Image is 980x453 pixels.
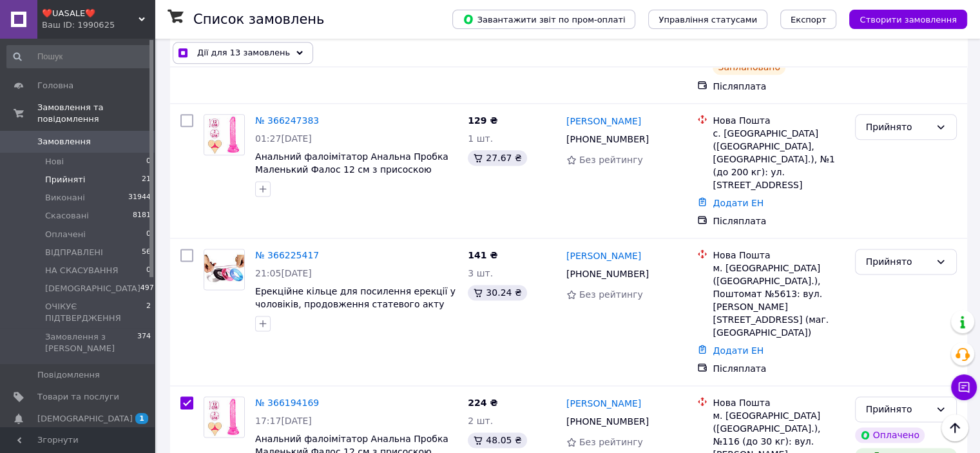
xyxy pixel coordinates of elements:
[463,14,625,25] span: Завантажити звіт по пром-оплаті
[951,374,977,400] button: Чат з покупцем
[197,46,290,59] span: Дії для 13 замовлень
[713,249,844,262] div: Нова Пошта
[713,59,785,75] div: Заплановано
[204,115,244,155] img: Фото товару
[713,114,844,127] div: Нова Пошта
[142,174,151,186] span: 21
[468,268,493,278] span: 3 шт.
[45,156,64,168] span: Нові
[648,10,767,29] button: Управління статусами
[142,247,151,258] span: 56
[45,247,103,258] span: ВІДПРАВЛЕНІ
[37,413,133,425] span: [DEMOGRAPHIC_DATA]
[713,198,764,208] a: Додати ЕН
[45,210,89,222] span: Скасовані
[566,249,641,262] a: [PERSON_NAME]
[713,396,844,409] div: Нова Пошта
[566,269,649,279] span: [PHONE_NUMBER]
[566,134,649,144] span: [PHONE_NUMBER]
[255,133,312,144] span: 01:27[DATE]
[452,10,635,29] button: Завантажити звіт по пром-оплаті
[780,10,837,29] button: Експорт
[713,262,844,339] div: м. [GEOGRAPHIC_DATA] ([GEOGRAPHIC_DATA].), Поштомат №5613: вул. [PERSON_NAME][STREET_ADDRESS] (ма...
[37,80,73,92] span: Головна
[128,192,151,204] span: 31944
[6,45,152,68] input: Пошук
[45,301,146,324] span: ОЧІКУЄ ПІДТВЕРДЖЕННЯ
[204,249,244,289] img: Фото товару
[468,133,493,144] span: 1 шт.
[37,102,155,125] span: Замовлення та повідомлення
[146,156,151,168] span: 0
[468,432,526,448] div: 48.05 ₴
[713,362,844,375] div: Післяплата
[255,115,319,126] a: № 366247383
[45,265,118,276] span: НА СКАСУВАННЯ
[579,155,643,165] span: Без рейтингу
[836,14,967,24] a: Створити замовлення
[133,210,151,222] span: 8181
[579,437,643,447] span: Без рейтингу
[468,416,493,426] span: 2 шт.
[855,427,925,443] div: Оплачено
[45,174,85,186] span: Прийняті
[713,345,764,356] a: Додати ЕН
[713,127,844,191] div: с. [GEOGRAPHIC_DATA] ([GEOGRAPHIC_DATA], [GEOGRAPHIC_DATA].), №1 (до 200 кг): ул. [STREET_ADDRESS]
[146,265,151,276] span: 0
[658,15,757,24] span: Управління статусами
[255,151,448,175] a: Анальний фалоімітатор Анальна Пробка Маленький Фалос 12 см з присоскою
[468,398,497,408] span: 224 ₴
[204,396,245,438] a: Фото товару
[468,285,526,300] div: 30.24 ₴
[866,120,930,134] div: Прийнято
[204,249,245,290] a: Фото товару
[255,268,312,278] span: 21:05[DATE]
[860,15,957,24] span: Створити замовлення
[37,136,91,148] span: Замовлення
[204,397,244,437] img: Фото товару
[941,414,968,441] button: Наверх
[37,369,100,381] span: Повідомлення
[866,255,930,269] div: Прийнято
[45,192,85,204] span: Виконані
[566,416,649,427] span: [PHONE_NUMBER]
[204,114,245,155] a: Фото товару
[579,289,643,300] span: Без рейтингу
[566,115,641,128] a: [PERSON_NAME]
[713,80,844,93] div: Післяплата
[37,391,119,403] span: Товари та послуги
[137,331,151,354] span: 374
[866,402,930,416] div: Прийнято
[468,250,497,260] span: 141 ₴
[42,19,155,31] div: Ваш ID: 1990625
[255,416,312,426] span: 17:17[DATE]
[713,215,844,227] div: Післяплата
[146,229,151,240] span: 0
[42,8,139,19] span: ❤️UASALE❤️
[566,397,641,410] a: [PERSON_NAME]
[255,250,319,260] a: № 366225417
[791,15,827,24] span: Експорт
[255,398,319,408] a: № 366194169
[255,286,456,309] a: Ерекційне кільце для посилення ерекції у чоловіків, продовження статевого акту
[45,283,140,294] span: [DEMOGRAPHIC_DATA]
[146,301,151,324] span: 2
[135,413,148,424] span: 1
[468,115,497,126] span: 129 ₴
[140,283,154,294] span: 497
[45,229,86,240] span: Оплачені
[193,12,324,27] h1: Список замовлень
[849,10,967,29] button: Створити замовлення
[468,150,526,166] div: 27.67 ₴
[45,331,137,354] span: Замовлення з [PERSON_NAME]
